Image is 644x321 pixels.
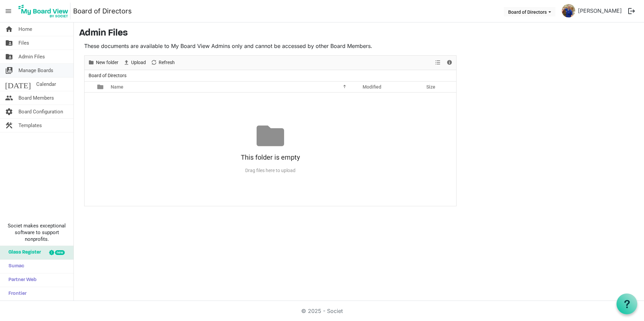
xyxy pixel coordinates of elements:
span: home [5,22,13,36]
span: people [5,91,13,105]
img: My Board View Logo [16,3,70,19]
img: RCMYfa6WYF_SWPGpWuFwaEN0HoQ3wreZDXB3ydiAXvhpPXUPRTI6iq4pjJJ5NTxRwomFgUcrmQ3VQM3weXg-QQ_thumb.png [562,4,575,17]
div: Drag files here to upload [85,165,456,176]
div: Details [444,56,455,70]
span: Templates [18,119,42,132]
a: My Board View Logo [16,3,73,19]
span: Admin Files [18,50,45,63]
span: Glass Register [5,246,41,259]
span: Manage Boards [18,64,53,77]
span: switch_account [5,64,13,77]
span: Upload [130,58,147,67]
span: Files [18,36,29,50]
span: menu [2,5,15,17]
div: New folder [86,56,121,70]
button: New folder [87,58,120,67]
a: © 2025 - Societ [301,308,343,314]
span: Board Configuration [18,105,63,118]
span: Board Members [18,91,54,105]
button: logout [625,4,639,18]
span: Calendar [36,77,56,91]
button: Board of Directors dropdownbutton [504,7,555,16]
span: construction [5,119,13,132]
span: Refresh [158,58,175,67]
span: Partner Web [5,273,37,287]
span: Modified [363,84,381,90]
span: Name [111,84,123,90]
div: new [55,250,65,255]
span: folder_shared [5,36,13,50]
button: View dropdownbutton [434,58,442,67]
div: View [432,56,444,70]
button: Details [445,58,454,67]
p: These documents are available to My Board View Admins only and cannot be accessed by other Board ... [84,42,457,50]
a: Board of Directors [73,4,132,18]
span: Societ makes exceptional software to support nonprofits. [3,222,70,243]
span: New folder [95,58,119,67]
div: This folder is empty [85,150,456,165]
a: [PERSON_NAME] [575,4,625,17]
span: Home [18,22,32,36]
button: Refresh [150,58,176,67]
h3: Admin Files [79,28,639,39]
span: folder_shared [5,50,13,63]
button: Upload [122,58,147,67]
span: Sumac [5,260,24,273]
div: Upload [121,56,148,70]
span: Board of Directors [87,71,128,80]
span: settings [5,105,13,118]
span: Frontier [5,287,26,301]
span: [DATE] [5,77,31,91]
div: Refresh [148,56,177,70]
span: Size [426,84,435,90]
